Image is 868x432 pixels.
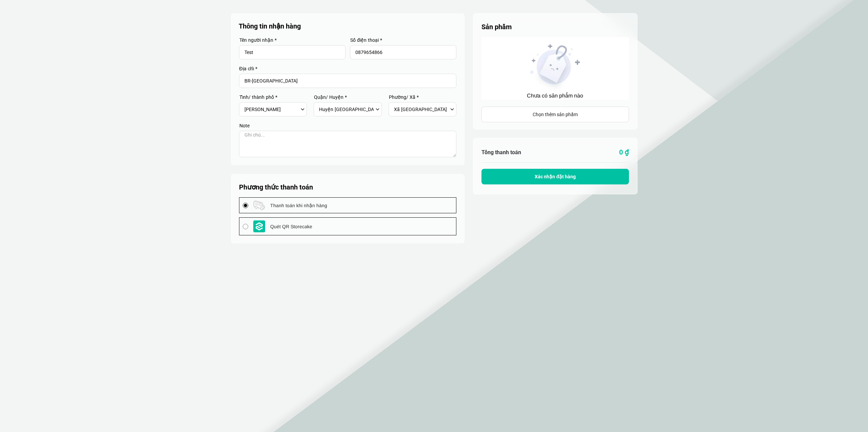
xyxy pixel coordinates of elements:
input: Input Nhập số điện thoại... [350,45,457,59]
label: Số điện thoại * [350,38,457,42]
label: Tên người nhận * [239,38,346,42]
input: Input address with auto completion [239,74,457,88]
label: Quận/ Huyện * [314,95,382,100]
span: Thanh toán khi nhận hàng [270,202,327,209]
h6: Tổng thanh toán [481,149,555,156]
img: payment logo [253,220,265,232]
h5: Sản phẩm [481,22,629,32]
button: Xác nhận đặt hàng [481,169,629,184]
label: Địa chỉ * [239,66,457,71]
a: Chọn thêm sản phẩm [481,107,629,122]
p: Thông tin nhận hàng [239,21,457,31]
label: Note [239,123,457,128]
input: payment logo Thanh toán khi nhận hàng [243,203,248,208]
span: Xác nhận đặt hàng [535,174,576,179]
select: Select district [319,104,374,115]
select: Select province [244,104,299,115]
p: 0 ₫ [555,147,629,158]
input: payment logo Quét QR Storecake [243,224,248,229]
label: Tỉnh/ thành phố * [239,95,307,100]
label: Phường/ Xã * [389,95,457,100]
select: Select commune [394,104,449,115]
div: Chọn thêm sản phẩm [482,111,629,118]
h5: Phương thức thanh toán [239,182,457,192]
input: Input Nhập tên người nhận... [239,45,346,59]
p: Chưa có sản phẩm nào [481,91,629,100]
span: Quét QR Storecake [270,223,312,230]
img: payment logo [253,200,265,210]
